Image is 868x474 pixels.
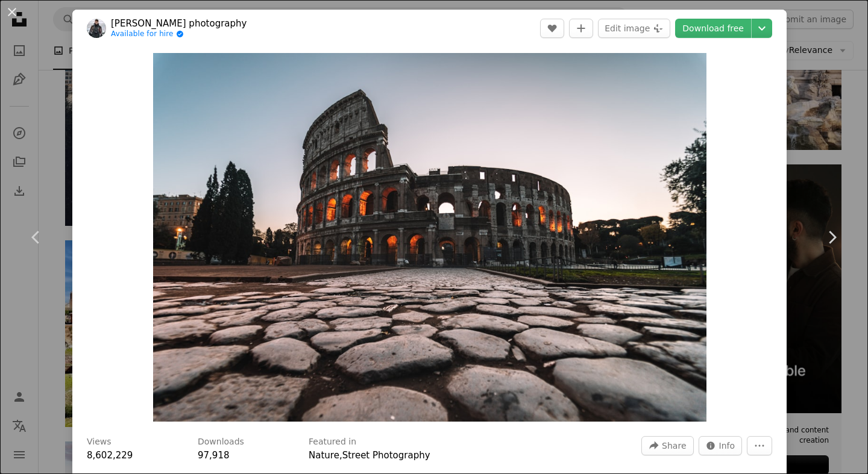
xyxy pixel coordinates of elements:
[342,450,430,461] a: Street Photography
[198,436,244,448] h3: Downloads
[662,437,686,455] span: Share
[540,19,564,38] button: Like
[569,19,593,38] button: Add to Collection
[87,450,133,461] span: 8,602,229
[796,179,868,295] a: Next
[339,450,342,461] span: ,
[747,436,772,455] button: More Actions
[111,30,247,39] a: Available for hire
[752,19,772,38] button: Choose download size
[153,53,706,422] img: gray concrete building during daytime
[699,436,743,455] button: Stats about this image
[87,19,106,38] img: Go to Federico Di Dio photography's profile
[309,436,356,448] h3: Featured in
[87,436,112,448] h3: Views
[641,436,693,455] button: Share this image
[198,450,230,461] span: 97,918
[309,450,339,461] a: Nature
[675,19,751,38] a: Download free
[153,53,706,422] button: Zoom in on this image
[598,19,670,38] button: Edit image
[719,437,735,455] span: Info
[111,17,247,30] a: [PERSON_NAME] photography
